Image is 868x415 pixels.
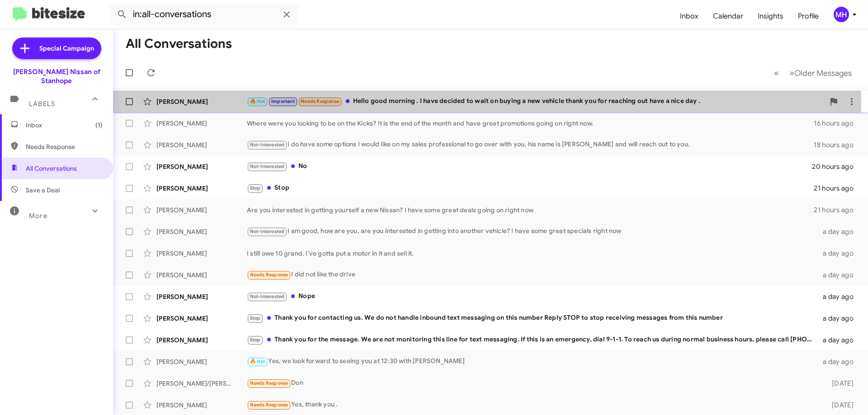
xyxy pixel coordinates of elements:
button: Previous [769,64,784,82]
div: [PERSON_NAME] [156,401,247,410]
div: [PERSON_NAME]/[PERSON_NAME] [156,379,247,388]
div: Nope [247,291,817,302]
div: 18 hours ago [814,140,861,149]
div: Thank you for the message. We are not monitoring this line for text messaging. If this is an emer... [247,335,817,345]
span: 🔥 Hot [250,98,265,104]
div: Are you interested in getting yourself a new Nissan? I have some great deals going on right now [247,205,814,214]
span: » [789,67,794,79]
div: a day ago [817,227,861,236]
span: Stop [250,337,261,343]
span: Needs Response [26,142,103,151]
span: Not-Interested [250,163,285,169]
h1: All Conversations [126,37,232,51]
div: [PERSON_NAME] [156,227,247,236]
span: Stop [250,315,261,321]
a: Inbox [673,3,706,29]
nav: Page navigation example [769,64,857,82]
input: Search [109,4,299,25]
div: [PERSON_NAME] [156,357,247,366]
span: Not-Interested [250,142,285,148]
div: [PERSON_NAME] [156,292,247,301]
div: Where were you looking to be on the Kicks? It is the end of the month and have great promotions g... [247,119,814,128]
div: [PERSON_NAME] [156,97,247,106]
span: All Conversations [26,164,77,173]
span: Not-Interested [250,294,285,299]
a: Profile [791,3,826,29]
span: Labels [29,100,55,108]
span: « [774,67,779,79]
div: 21 hours ago [814,184,861,193]
div: Yes, we look forward to seeing you at 12:30 with [PERSON_NAME] [247,356,817,367]
div: [PERSON_NAME] [156,140,247,149]
span: Inbox [26,121,103,130]
div: 21 hours ago [814,205,861,214]
div: Yes, thank you . [247,400,817,410]
div: [PERSON_NAME] [156,270,247,280]
a: Calendar [706,3,750,29]
div: [PERSON_NAME] [156,184,247,193]
div: No [247,161,812,172]
div: a day ago [817,292,861,301]
div: [PERSON_NAME] [156,336,247,345]
span: Important [271,98,295,104]
div: [DATE] [817,379,861,388]
div: [PERSON_NAME] [156,162,247,171]
button: Next [784,64,857,82]
div: a day ago [817,357,861,366]
span: Needs Response [301,98,339,104]
div: I still owe 10 grand. I've gotta put a motor in it and sell it. [247,249,817,258]
div: MH [834,7,849,22]
span: Not-Interested [250,228,285,234]
span: Stop [250,185,261,191]
div: 20 hours ago [812,162,861,171]
div: [PERSON_NAME] [156,205,247,214]
div: I do have some options I would like on my sales professional to go over with you, his name is [PE... [247,140,814,150]
span: (1) [95,121,103,130]
span: Older Messages [794,68,852,78]
div: Thank you for contacting us. We do not handle inbound text messaging on this number Reply STOP to... [247,313,817,323]
span: Needs Response [250,402,288,408]
button: MH [826,7,858,22]
div: Don [247,378,817,388]
div: [PERSON_NAME] [156,249,247,258]
span: Special Campaign [39,44,94,53]
span: Save a Deal [26,186,60,195]
span: Needs Response [250,272,288,278]
div: 16 hours ago [814,119,861,128]
a: Insights [750,3,791,29]
div: Stop [247,183,814,193]
div: [DATE] [817,401,861,410]
div: I did not like the drive [247,270,817,280]
div: a day ago [817,336,861,345]
div: Hello good morning . I have decided to wait on buying a new vehicle thank you for reaching out ha... [247,96,825,107]
span: More [29,212,47,220]
div: a day ago [817,270,861,280]
div: a day ago [817,249,861,258]
span: Needs Response [250,380,288,386]
div: [PERSON_NAME] [156,119,247,128]
div: [PERSON_NAME] [156,314,247,323]
div: a day ago [817,314,861,323]
span: 🔥 Hot [250,359,265,364]
a: Special Campaign [12,37,101,59]
div: I am good, how are you, are you interested in getting into another vehicle? I have some great spe... [247,226,817,237]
